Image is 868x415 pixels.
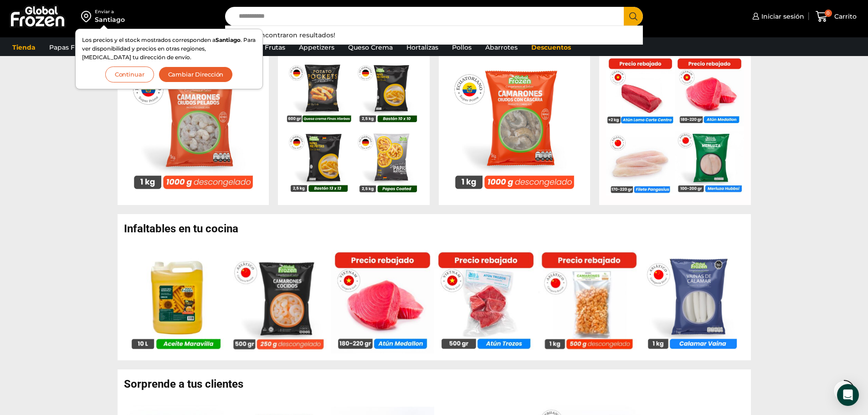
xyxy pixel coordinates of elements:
[837,384,859,406] div: Open Intercom Messenger
[294,39,339,56] a: Appetizers
[750,7,804,26] a: Iniciar sesión
[481,39,522,56] a: Abarrotes
[226,31,643,40] div: ¡No se encontraron resultados!
[447,39,476,56] a: Pollos
[825,10,832,17] span: 0
[759,12,804,21] span: Iniciar sesión
[124,379,751,389] h2: Sorprende a tus clientes
[527,39,575,56] a: Descuentos
[82,36,256,62] p: Los precios y el stock mostrados corresponden a . Para ver disponibilidad y precios en otras regi...
[813,6,859,27] a: 0 Carrito
[344,39,397,56] a: Queso Crema
[45,39,93,56] a: Papas Fritas
[8,39,40,56] a: Tienda
[402,39,443,56] a: Hortalizas
[832,12,857,21] span: Carrito
[81,9,95,24] img: address-field-icon.svg
[624,7,643,26] button: Search button
[95,9,125,15] div: Enviar a
[124,223,751,234] h2: Infaltables en tu cocina
[95,15,125,24] div: Santiago
[105,67,154,82] button: Continuar
[216,36,241,43] strong: Santiago
[159,67,233,82] button: Cambiar Dirección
